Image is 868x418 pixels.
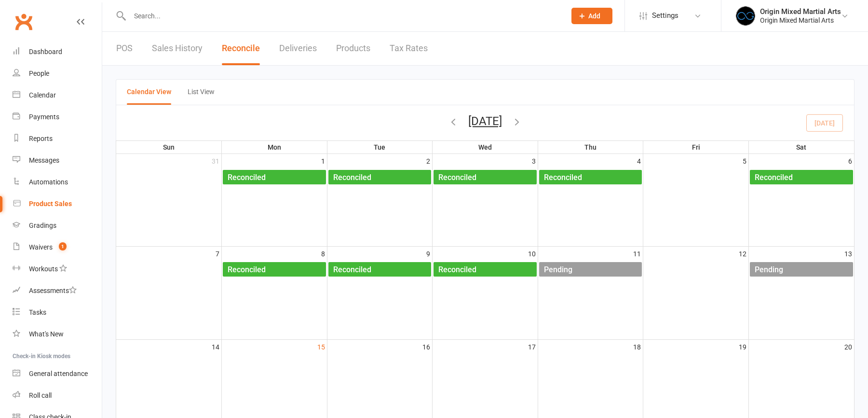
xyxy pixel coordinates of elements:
[13,106,102,128] a: Payments
[754,262,784,278] div: Pending
[29,113,59,121] div: Payments
[29,200,72,208] div: Product Sales
[438,170,477,185] div: Reconciled
[390,32,428,65] a: Tax Rates
[736,6,755,26] img: thumb_image1665119159.png
[13,128,102,150] a: Reports
[188,80,215,105] button: List View
[214,247,221,261] a: 7
[13,193,102,215] a: Product Sales
[116,32,133,65] a: POS
[227,170,266,185] div: Reconciled
[29,265,58,273] div: Workouts
[737,247,748,261] a: 12
[59,242,67,251] span: 1
[631,247,643,261] a: 11
[210,340,221,354] a: 14
[635,154,643,168] a: 4
[543,170,583,185] div: Reconciled
[13,63,102,84] a: People
[333,170,372,185] div: Reconciled
[571,8,612,24] button: Add
[842,340,854,354] a: 20
[13,323,102,345] a: What's New
[29,48,62,56] div: Dashboard
[29,243,53,251] div: Waivers
[543,262,573,278] div: Pending
[526,340,538,354] a: 17
[29,156,59,164] div: Messages
[222,32,260,65] a: Reconcile
[13,385,102,406] a: Roll call
[741,154,748,168] a: 5
[333,262,372,278] div: Reconciled
[161,141,176,153] a: Sun
[13,237,102,258] a: Waivers 1
[127,9,559,23] input: Search...
[29,222,56,229] div: Gradings
[631,340,643,354] a: 18
[315,340,327,354] a: 15
[424,247,432,261] a: 9
[13,150,102,171] a: Messages
[29,308,46,316] div: Tasks
[690,141,702,153] a: Fri
[438,262,477,278] div: Reconciled
[13,363,102,385] a: General attendance kiosk mode
[842,247,854,261] a: 13
[468,114,502,128] button: [DATE]
[476,141,494,153] a: Wed
[588,12,600,20] span: Add
[127,80,171,105] button: Calendar View
[279,32,317,65] a: Deliveries
[13,215,102,237] a: Gradings
[29,91,56,99] div: Calendar
[737,340,748,354] a: 19
[583,141,598,153] a: Thu
[846,154,854,168] a: 6
[12,10,36,34] a: Clubworx
[13,171,102,193] a: Automations
[754,170,793,185] div: Reconciled
[29,370,88,377] div: General attendance
[760,7,841,16] div: Origin Mixed Martial Arts
[29,391,52,399] div: Roll call
[526,247,538,261] a: 10
[336,32,370,65] a: Products
[794,141,808,153] a: Sat
[424,154,432,168] a: 2
[372,141,387,153] a: Tue
[530,154,538,168] a: 3
[420,340,432,354] a: 16
[13,84,102,106] a: Calendar
[319,154,327,168] a: 1
[760,16,841,25] div: Origin Mixed Martial Arts
[152,32,203,65] a: Sales History
[29,135,53,142] div: Reports
[652,5,678,27] span: Settings
[227,262,266,278] div: Reconciled
[13,302,102,323] a: Tasks
[29,287,77,294] div: Assessments
[210,154,221,168] a: 31
[29,178,68,186] div: Automations
[13,258,102,280] a: Workouts
[13,41,102,63] a: Dashboard
[29,70,49,77] div: People
[29,330,64,338] div: What's New
[13,280,102,302] a: Assessments
[319,247,327,261] a: 8
[266,141,283,153] a: Mon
